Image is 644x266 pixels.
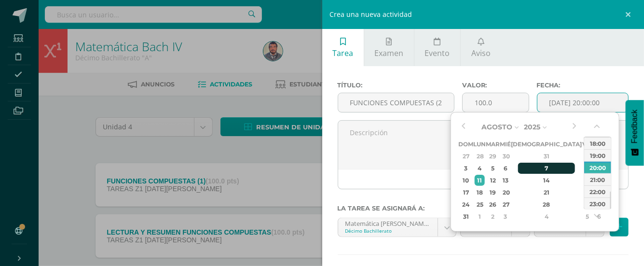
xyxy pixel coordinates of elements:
div: 17 [460,187,472,198]
div: 27 [460,151,472,162]
div: 10 [460,175,472,186]
div: 21:00 [584,173,611,185]
div: 5 [487,163,498,174]
th: Lun [473,138,486,150]
div: Décimo Bachillerato [345,227,431,234]
div: 13 [501,175,510,186]
a: Examen [364,29,414,66]
th: Vie [582,138,593,150]
span: 2025 [524,123,540,131]
div: 1 [583,151,592,162]
div: 31 [460,211,472,222]
div: 7 [518,163,575,174]
th: Dom [458,138,473,150]
span: Feedback [630,110,639,143]
label: La tarea se asignará a: [338,205,629,212]
div: 18 [475,187,485,198]
div: 3 [460,163,472,174]
input: Fecha de entrega [537,93,629,112]
label: Valor: [462,82,529,89]
label: Título: [338,82,454,89]
div: 3 [501,211,510,222]
div: 26 [487,199,498,210]
span: Aviso [471,48,491,58]
div: 19 [487,187,498,198]
div: 20:00 [584,161,611,173]
div: 24 [460,199,472,210]
a: Aviso [461,29,501,66]
div: 29 [583,199,592,210]
label: Fecha: [537,82,629,89]
span: Examen [374,48,403,58]
div: 5 [583,211,592,222]
div: 28 [518,199,575,210]
div: 1 [475,211,485,222]
div: 23:00 [584,197,611,210]
div: 28 [475,151,485,162]
div: 6 [501,163,510,174]
th: Mar [486,138,500,150]
span: Tarea [332,48,353,58]
div: 22 [583,187,592,198]
div: 30 [501,151,510,162]
div: 21 [518,187,575,198]
div: 20 [501,187,510,198]
div: 14 [518,175,575,186]
div: 18:00 [584,137,611,149]
div: 15 [583,175,592,186]
div: 2 [487,211,498,222]
th: [DEMOGRAPHIC_DATA] [511,138,582,150]
span: Agosto [481,123,512,131]
a: Tarea [322,29,364,66]
div: 4 [518,211,575,222]
a: Matemática [PERSON_NAME] IV 'A'Décimo Bachillerato [338,218,456,237]
div: 17:00 [584,125,611,137]
div: 8 [583,163,592,174]
button: Feedback - Mostrar encuesta [626,100,644,166]
div: 27 [501,199,510,210]
div: 31 [518,151,575,162]
div: Matemática [PERSON_NAME] IV 'A' [345,218,431,227]
th: Mié [500,138,511,150]
a: Evento [414,29,460,66]
span: Evento [425,48,450,58]
input: Título [338,93,454,112]
div: 4 [475,163,485,174]
div: 19:00 [584,149,611,161]
div: 29 [487,151,498,162]
div: 12 [487,175,498,186]
div: 22:00 [584,185,611,197]
input: Puntos máximos [463,93,529,112]
div: 25 [475,199,485,210]
div: 11 [475,175,485,186]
